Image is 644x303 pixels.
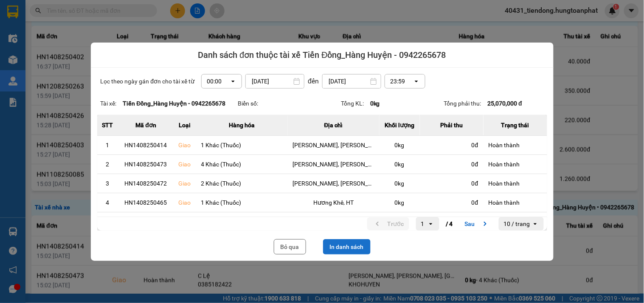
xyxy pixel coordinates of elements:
input: Selected 10 / trang. [531,220,532,228]
span: / 4 [446,219,453,229]
div: Tổng phải thu: [444,99,547,108]
th: Khối lượng [380,115,420,136]
th: Mã đơn [118,115,174,136]
svg: open [413,78,420,85]
div: [PERSON_NAME], [PERSON_NAME], [GEOGRAPHIC_DATA] [293,160,374,169]
svg: open [427,220,434,227]
div: HN1408250473 [124,160,169,169]
div: 0 đ [425,160,478,169]
div: Giao [179,198,191,207]
div: 0 kg [385,198,415,207]
div: 4 [102,198,113,207]
span: Danh sách đơn thuộc tài xế Tiến Đồng_Hàng Huyện - 0942265678 [198,49,446,61]
div: 1 Khác (Thuốc) [201,198,283,207]
div: Giao [179,160,191,169]
strong: 25,070,000 đ [488,100,523,107]
div: Hoàn thành [489,141,542,149]
div: 0 kg [385,179,415,188]
div: 0 đ [425,141,478,149]
th: Hàng hóa [196,115,288,136]
div: 3 [102,179,113,188]
button: previous page. current page 1 / 4 [367,217,409,230]
div: 1 [102,141,113,149]
svg: open [532,220,539,227]
th: Địa chỉ [288,115,380,136]
th: Phải thu [420,115,484,136]
button: In danh sách [323,239,371,254]
div: 0 kg [385,160,415,169]
div: 0 kg [385,141,415,149]
th: STT [97,115,118,136]
div: 23:59 [390,77,405,86]
div: 10 / trang [504,220,530,228]
strong: Tiến Đồng_Hàng Huyện - 0942265678 [123,100,226,107]
input: Select a date. [323,74,381,88]
div: 00:00 [207,77,222,86]
div: Tổng KL: [341,99,444,108]
div: 0 đ [425,179,478,188]
th: Trạng thái [484,115,547,136]
div: Hương Khê, HT [293,198,374,207]
div: Giao [179,141,191,149]
div: 2 Khác (Thuốc) [201,179,283,188]
div: 0 đ [425,198,478,207]
div: Lọc theo ngày gán đơn cho tài xế từ [97,74,547,89]
div: [PERSON_NAME], [PERSON_NAME], [GEOGRAPHIC_DATA] [293,179,374,188]
div: Hoàn thành [489,179,542,188]
div: 2 [102,160,113,169]
div: 4 Khác (Thuốc) [201,160,283,169]
strong: 0 kg [370,100,380,107]
div: HN1408250414 [124,141,169,149]
div: dialog [91,43,554,261]
div: Tài xế: [101,99,238,108]
input: Selected 23:59. Select a time, 24-hour format. [406,77,407,86]
div: Hoàn thành [489,160,542,169]
svg: open [230,78,236,85]
div: [PERSON_NAME], [PERSON_NAME], [GEOGRAPHIC_DATA] [293,141,374,149]
div: Hoàn thành [489,198,542,207]
div: 1 [421,220,425,228]
div: HN1408250465 [124,198,169,207]
div: Biển số: [238,99,341,108]
div: HN1408250472 [124,179,169,188]
div: đến [304,76,322,86]
div: 1 Khác (Thuốc) [201,141,283,149]
button: Bỏ qua [274,239,306,254]
div: Giao [179,179,191,188]
th: Loại [174,115,196,136]
input: Select a date. [246,74,304,88]
button: next page. current page 1 / 4 [460,217,495,230]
